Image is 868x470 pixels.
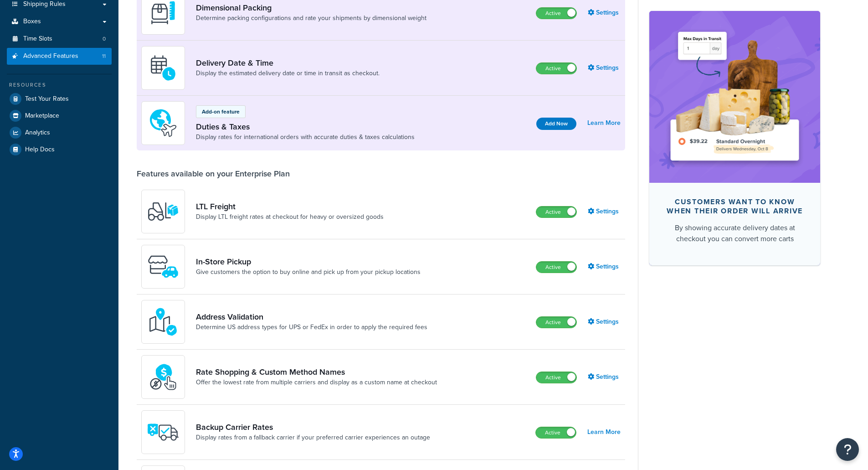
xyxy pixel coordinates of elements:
[196,257,421,267] a: In-Store Pickup
[588,6,621,19] a: Settings
[196,69,380,78] a: Display the estimated delivery date or time in transit as checkout.
[536,8,576,19] label: Active
[196,312,427,322] a: Address Validation
[7,31,112,47] a: Time Slots0
[196,58,380,68] a: Delivery Date & Time
[536,427,576,438] label: Active
[147,306,179,338] img: kIG8fy0lQAAAABJRU5ErkJggg==
[147,196,179,227] img: y79ZsPf0fXUFUhFXDzUgf+ktZg5F2+ohG75+v3d2s1D9TjoU8PiyCIluIjV41seZevKCRuEjTPPOKHJsQcmKCXGdfprl3L4q7...
[664,222,806,244] div: By showing accurate delivery dates at checkout you can convert more carts
[147,416,179,448] img: icon-duo-feat-backup-carrier-4420b188.png
[7,31,112,47] li: Time Slots
[137,169,290,179] div: Features available on your Enterprise Plan
[147,361,179,393] img: icon-duo-feat-rate-shopping-ecdd8bed.png
[536,317,576,328] label: Active
[196,3,426,13] a: Dimensional Packing
[196,268,421,277] a: Give customers the option to buy online and pick up from your pickup locations
[7,48,112,65] li: Advanced Features
[25,95,69,103] span: Test Your Rates
[588,62,621,74] a: Settings
[147,251,179,283] img: wfgcfpwTIucLEAAAAASUVORK5CYII=
[25,146,55,154] span: Help Docs
[196,323,427,332] a: Determine US address types for UPS or FedEx in order to apply the required fees
[7,91,112,107] a: Test Your Rates
[536,207,576,217] label: Active
[587,117,621,129] a: Learn More
[7,48,112,65] a: Advanced Features11
[23,0,66,8] span: Shipping Rules
[588,315,621,328] a: Settings
[664,197,806,215] div: Customers want to know when their order will arrive
[836,438,859,461] button: Open Resource Center
[587,426,621,439] a: Learn More
[196,122,415,132] a: Duties & Taxes
[196,422,430,432] a: Backup Carrier Rates
[536,63,576,74] label: Active
[196,201,384,212] a: LTL Freight
[23,18,41,26] span: Boxes
[196,212,384,222] a: Display LTL freight rates at checkout for heavy or oversized goods
[663,25,806,169] img: feature-image-ddt-36eae7f7280da8017bfb280eaccd9c446f90b1fe08728e4019434db127062ab4.png
[202,108,240,116] p: Add-on feature
[7,124,112,141] a: Analytics
[196,367,437,377] a: Rate Shopping & Custom Method Names
[536,118,576,130] button: Add Now
[7,13,112,30] a: Boxes
[25,112,59,120] span: Marketplace
[103,35,106,43] span: 0
[536,262,576,273] label: Active
[7,81,112,89] div: Resources
[23,52,78,60] span: Advanced Features
[25,129,50,137] span: Analytics
[7,108,112,124] a: Marketplace
[102,52,106,60] span: 11
[23,35,52,43] span: Time Slots
[7,141,112,158] a: Help Docs
[588,205,621,218] a: Settings
[196,378,437,387] a: Offer the lowest rate from multiple carriers and display as a custom name at checkout
[588,260,621,273] a: Settings
[196,14,426,23] a: Determine packing configurations and rate your shipments by dimensional weight
[588,371,621,383] a: Settings
[147,52,179,84] img: gfkeb5ejjkALwAAAABJRU5ErkJggg==
[196,133,415,142] a: Display rates for international orders with accurate duties & taxes calculations
[196,433,430,442] a: Display rates from a fallback carrier if your preferred carrier experiences an outage
[147,107,179,139] img: icon-duo-feat-landed-cost-7136b061.png
[536,372,576,383] label: Active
